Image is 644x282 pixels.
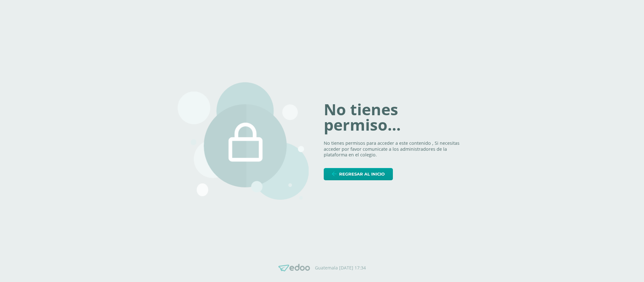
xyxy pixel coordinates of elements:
[324,140,466,158] p: No tienes permisos para acceder a este contenido , Si necesitas acceder por favor comunicate a lo...
[324,102,466,133] h1: No tienes permiso...
[339,168,385,180] span: Regresar al inicio
[278,264,310,272] img: Edoo
[324,168,393,180] a: Regresar al inicio
[178,82,309,200] img: 403.png
[315,265,366,271] p: Guatemala [DATE] 17:34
